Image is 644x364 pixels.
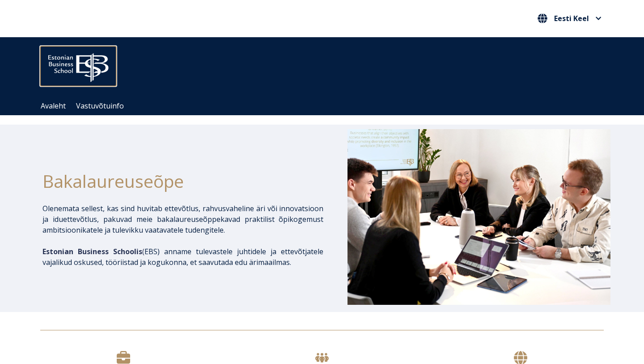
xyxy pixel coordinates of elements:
nav: Vali oma keel [535,11,604,26]
span: ( [42,247,144,256]
button: Eesti Keel [535,11,604,26]
p: Olenemata sellest, kas sind huvitab ettevõtlus, rahvusvaheline äri või innovatsioon ja iduettevõt... [42,203,323,235]
p: EBS) anname tulevastele juhtidele ja ettevõtjatele vajalikud oskused, tööriistad ja kogukonna, et... [42,246,323,268]
a: Vastuvõtuinfo [76,101,124,111]
h1: Bakalaureuseõpe [42,168,323,194]
span: Eesti Keel [554,15,589,22]
span: Estonian Business Schoolis [42,247,142,256]
img: Bakalaureusetudengid [347,129,610,305]
a: Avaleht [41,101,66,111]
div: Navigation Menu [36,97,617,115]
img: ebs_logo2016_white [40,46,116,85]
